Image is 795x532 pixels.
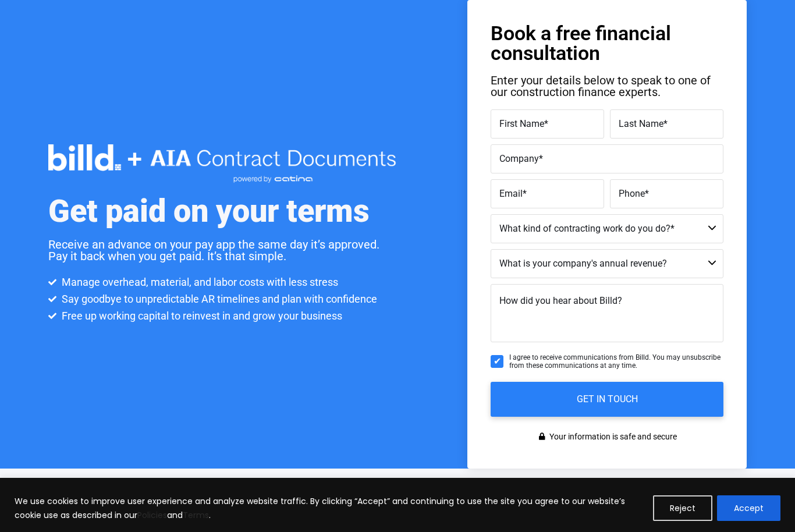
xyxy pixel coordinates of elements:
h1: Get paid on your terms [48,196,370,227]
button: Reject [653,495,712,521]
span: Last Name [619,118,663,129]
p: Enter your details below to speak to one of our construction finance experts. [491,75,723,98]
span: I agree to receive communications from Billd. You may unsubscribe from these communications at an... [509,353,723,370]
span: Free up working capital to reinvest in and grow your business [59,308,342,323]
p: We use cookies to improve user experience and analyze website traffic. By clicking “Accept” and c... [15,494,644,522]
button: Accept [717,495,780,521]
span: How did you hear about Billd? [499,295,622,306]
span: First Name [499,118,544,129]
a: Terms [183,509,209,521]
span: Email [499,188,523,199]
span: Phone [619,188,645,199]
p: Receive an advance on your pay app the same day it’s approved. Pay it back when you get paid. It’... [48,239,397,262]
input: GET IN TOUCH [491,382,723,417]
span: Manage overhead, material, and labor costs with less stress [59,275,338,289]
input: I agree to receive communications from Billd. You may unsubscribe from these communications at an... [491,355,503,368]
p: Book a free financial consultation [491,23,723,63]
span: Your information is safe and secure [546,428,677,445]
a: Policies [137,509,167,521]
span: Company [499,153,539,164]
span: Say goodbye to unpredictable AR timelines and plan with confidence [59,292,377,306]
